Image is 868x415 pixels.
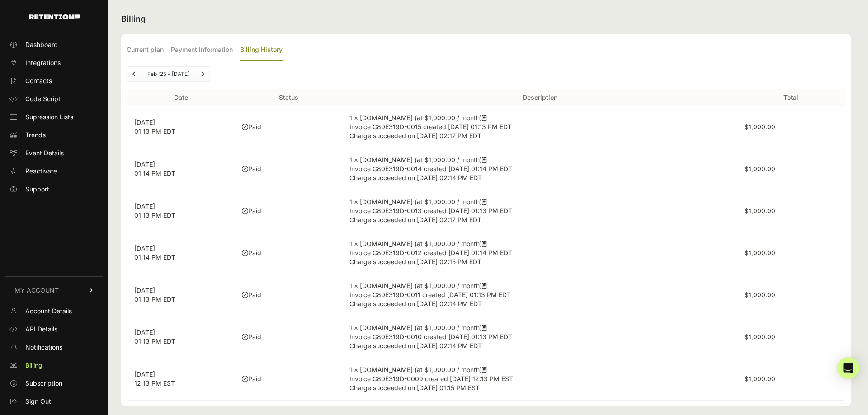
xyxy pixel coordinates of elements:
span: Charge succeeded on [DATE] 01:15 PM EST [349,384,480,392]
label: $1,000.00 [745,249,775,256]
th: Description [342,89,737,106]
a: Support [5,182,103,196]
span: Invoice C80E319D-0013 created [DATE] 01:13 PM EDT [349,207,512,214]
a: Code Script [5,92,103,106]
li: Feb '25 - [DATE] [142,70,195,78]
p: [DATE] 01:14 PM EDT [134,244,227,262]
a: Dashboard [5,37,103,52]
p: [DATE] 01:13 PM EDT [134,118,227,136]
a: Sign Out [5,394,103,409]
a: Contacts [5,74,103,88]
span: Supression Lists [25,112,73,121]
span: Charge succeeded on [DATE] 02:14 PM EDT [349,300,482,308]
span: Invoice C80E319D-0015 created [DATE] 01:13 PM EDT [349,123,512,131]
td: Paid [235,106,342,148]
td: 1 × [DOMAIN_NAME] (at $1,000.00 / month) [342,358,737,400]
span: API Details [25,325,57,334]
p: [DATE] 01:13 PM EDT [134,328,227,346]
label: $1,000.00 [745,165,775,173]
a: Notifications [5,340,103,354]
span: Charge succeeded on [DATE] 02:17 PM EDT [349,132,481,140]
span: Charge succeeded on [DATE] 02:14 PM EDT [349,174,482,182]
a: Supression Lists [5,110,103,124]
a: Reactivate [5,164,103,178]
td: Paid [235,274,342,316]
span: Invoice C80E319D-0011 created [DATE] 01:13 PM EDT [349,291,511,298]
span: Integrations [25,58,61,67]
td: Paid [235,316,342,358]
img: Retention.com [29,14,80,19]
td: 1 × [DOMAIN_NAME] (at $1,000.00 / month) [342,232,737,274]
label: Current plan [127,40,164,61]
a: Next [195,67,210,81]
label: $1,000.00 [745,375,775,382]
span: Contacts [25,76,52,85]
p: [DATE] 12:13 PM EST [134,370,227,388]
span: Support [25,185,49,194]
th: Total [737,89,845,106]
span: Notifications [25,343,62,352]
div: Open Intercom Messenger [837,357,859,379]
label: Payment Information [171,40,233,61]
td: Paid [235,148,342,190]
td: 1 × [DOMAIN_NAME] (at $1,000.00 / month) [342,190,737,232]
span: Event Details [25,149,64,158]
td: Paid [235,358,342,400]
th: Status [235,89,342,106]
a: MY ACCOUNT [5,276,103,304]
span: Charge succeeded on [DATE] 02:15 PM EDT [349,258,481,266]
label: $1,000.00 [745,207,775,214]
a: Integrations [5,56,103,70]
h2: Billing [121,13,851,25]
span: Invoice C80E319D-0012 created [DATE] 01:14 PM EDT [349,249,512,256]
span: Billing [25,361,42,370]
span: Trends [25,131,46,140]
a: Event Details [5,146,103,160]
th: Date [127,89,235,106]
label: $1,000.00 [745,291,775,298]
label: $1,000.00 [745,333,775,340]
span: Reactivate [25,167,57,176]
a: Billing [5,358,103,373]
a: API Details [5,322,103,336]
a: Previous [127,67,142,81]
span: Code Script [25,94,61,103]
span: Charge succeeded on [DATE] 02:14 PM EDT [349,342,482,350]
span: Account Details [25,307,72,316]
label: $1,000.00 [745,123,775,131]
td: Paid [235,232,342,274]
span: Invoice C80E319D-0009 created [DATE] 12:13 PM EST [349,375,513,382]
p: [DATE] 01:13 PM EDT [134,202,227,220]
label: Billing History [240,40,283,61]
span: Subscription [25,379,62,388]
span: Charge succeeded on [DATE] 02:17 PM EDT [349,216,481,224]
p: [DATE] 01:13 PM EDT [134,286,227,304]
span: Invoice C80E319D-0010 created [DATE] 01:13 PM EDT [349,333,512,340]
span: Sign Out [25,397,51,406]
td: 1 × [DOMAIN_NAME] (at $1,000.00 / month) [342,106,737,148]
span: MY ACCOUNT [14,286,59,295]
span: Dashboard [25,40,58,49]
td: Paid [235,190,342,232]
td: 1 × [DOMAIN_NAME] (at $1,000.00 / month) [342,316,737,358]
td: 1 × [DOMAIN_NAME] (at $1,000.00 / month) [342,148,737,190]
a: Account Details [5,304,103,318]
span: Invoice C80E319D-0014 created [DATE] 01:14 PM EDT [349,165,512,173]
a: Trends [5,128,103,142]
p: [DATE] 01:14 PM EDT [134,160,227,178]
td: 1 × [DOMAIN_NAME] (at $1,000.00 / month) [342,274,737,316]
a: Subscription [5,376,103,391]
